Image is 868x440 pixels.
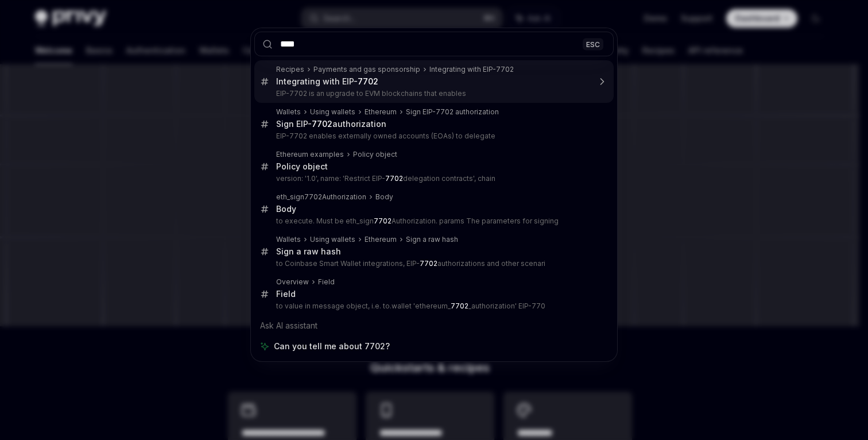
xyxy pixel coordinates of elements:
b: 7702 [358,76,378,86]
div: Ethereum examples [276,150,344,159]
div: Integrating with EIP- [276,76,378,87]
div: Using wallets [310,107,355,117]
p: EIP-7702 is an upgrade to EVM blockchains that enables [276,89,590,98]
div: ESC [583,38,603,50]
div: Recipes [276,65,304,74]
div: Body [276,204,296,214]
div: Ethereum [365,107,397,117]
div: Wallets [276,235,301,244]
p: to execute. Must be eth_sign Authorization. params The parameters for signing [276,217,590,226]
div: Sign EIP- authorization [276,119,386,129]
div: Body [375,192,393,202]
p: to value in message object, i.e. to.wallet 'ethereum_ _authorization' EIP-770 [276,302,590,311]
p: to Coinbase Smart Wallet integrations, EIP- authorizations and other scenari [276,259,590,268]
p: EIP-7702 enables externally owned accounts (EOAs) to delegate [276,132,590,141]
div: Sign a raw hash [406,235,458,244]
div: Sign EIP-7702 authorization [406,107,499,117]
div: Using wallets [310,235,355,244]
b: 7702 [312,119,332,129]
div: Policy object [276,161,328,172]
div: Field [318,277,335,287]
b: 7702 [385,174,403,183]
b: 7702 [420,259,437,268]
b: 7702 [451,302,468,310]
div: Ask AI assistant [254,315,614,336]
div: Ethereum [365,235,397,244]
p: version: '1.0', name: 'Restrict EIP- delegation contracts', chain [276,174,590,183]
div: eth_sign7702Authorization [276,192,366,202]
div: Policy object [353,150,397,159]
div: Wallets [276,107,301,117]
b: 7702 [374,217,392,225]
div: Integrating with EIP-7702 [429,65,514,74]
div: Field [276,289,296,299]
div: Sign a raw hash [276,246,341,257]
div: Overview [276,277,309,287]
div: Payments and gas sponsorship [313,65,420,74]
span: Can you tell me about 7702? [274,341,390,352]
